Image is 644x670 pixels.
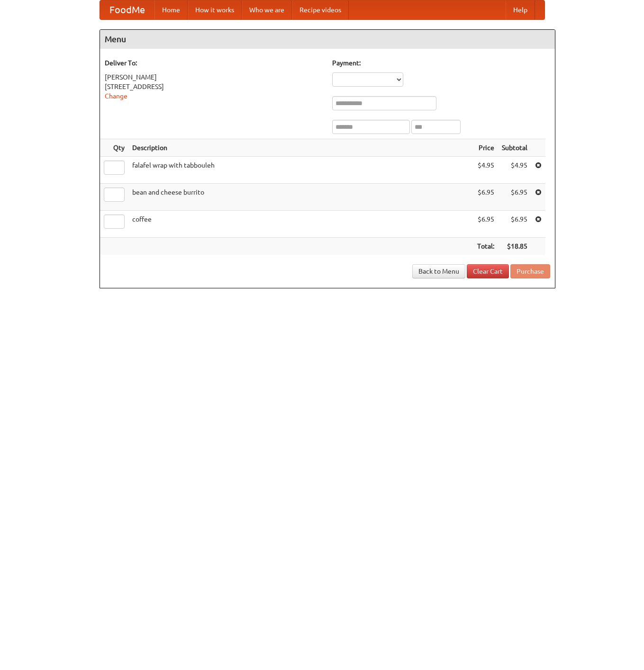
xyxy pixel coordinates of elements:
[105,82,323,91] div: [STREET_ADDRESS]
[128,211,473,238] td: coffee
[128,184,473,211] td: bean and cheese burrito
[100,30,555,49] h4: Menu
[105,92,127,100] a: Change
[473,157,498,184] td: $4.95
[506,0,535,19] a: Help
[498,139,531,157] th: Subtotal
[292,0,349,19] a: Recipe videos
[154,0,188,19] a: Home
[473,238,498,255] th: Total:
[467,264,509,278] a: Clear Cart
[105,72,323,82] div: [PERSON_NAME]
[105,58,323,68] h5: Deliver To:
[498,238,531,255] th: $18.85
[473,184,498,211] td: $6.95
[128,139,473,157] th: Description
[188,0,242,19] a: How it works
[473,139,498,157] th: Price
[100,0,154,19] a: FoodMe
[498,157,531,184] td: $4.95
[498,211,531,238] td: $6.95
[332,58,550,68] h5: Payment:
[473,211,498,238] td: $6.95
[510,264,550,278] button: Purchase
[100,139,128,157] th: Qty
[412,264,465,278] a: Back to Menu
[498,184,531,211] td: $6.95
[128,157,473,184] td: falafel wrap with tabbouleh
[242,0,292,19] a: Who we are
